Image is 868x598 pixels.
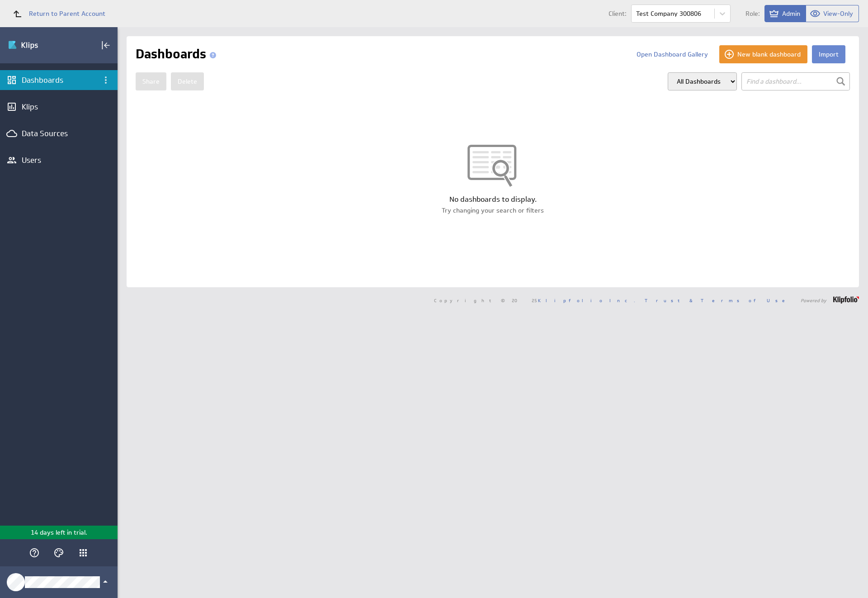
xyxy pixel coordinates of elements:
div: Klips [22,102,96,112]
div: No dashboards to display. [127,195,859,204]
div: Help [27,545,42,560]
a: Trust & Terms of Use [645,297,791,304]
div: Themes [51,545,66,560]
button: Import [812,45,845,63]
button: Open Dashboard Gallery [630,45,715,63]
svg: Themes [53,547,64,558]
button: View as Admin [764,5,806,22]
div: Test Company 300806 [636,10,701,17]
a: Return to Parent Account [7,4,105,24]
span: Powered by [801,298,826,303]
div: Dashboard menu [98,72,113,88]
button: Delete [171,72,204,90]
button: New blank dashboard [719,45,807,63]
a: Klipfolio Inc. [538,297,635,304]
div: Users [22,155,96,165]
input: Find a dashboard... [741,72,850,90]
p: 14 days left in trial. [31,528,87,537]
div: Collapse [98,38,113,53]
span: Copyright © 2025 [434,298,635,303]
h1: Dashboards [136,45,220,63]
img: logo-footer.png [833,296,859,304]
span: Return to Parent Account [29,10,105,17]
div: Dashboards [22,75,96,85]
div: Data Sources [22,128,96,138]
div: Go to Dashboards [8,38,71,52]
div: Klipfolio Apps [75,545,91,560]
span: View-Only [823,9,853,18]
button: Share [136,72,166,90]
span: Client: [609,10,627,17]
div: Try changing your search or filters [127,206,859,215]
button: View as View-Only [806,5,859,22]
img: Klipfolio klips logo [8,38,71,52]
div: Klipfolio Apps [78,547,89,558]
span: Admin [782,9,800,18]
span: Role: [745,10,760,17]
